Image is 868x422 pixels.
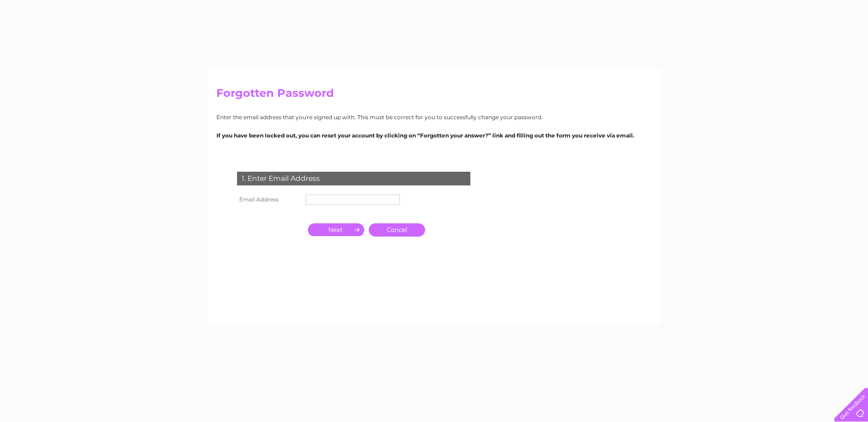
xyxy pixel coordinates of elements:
[235,192,303,207] th: Email Address
[237,172,470,185] div: 1. Enter Email Address
[369,223,425,237] a: Cancel
[216,131,652,140] p: If you have been locked out, you can reset your account by clicking on “Forgotten your answer?” l...
[216,87,652,104] h2: Forgotten Password
[216,113,652,121] p: Enter the email address that you're signed up with. This must be correct for you to successfully ...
